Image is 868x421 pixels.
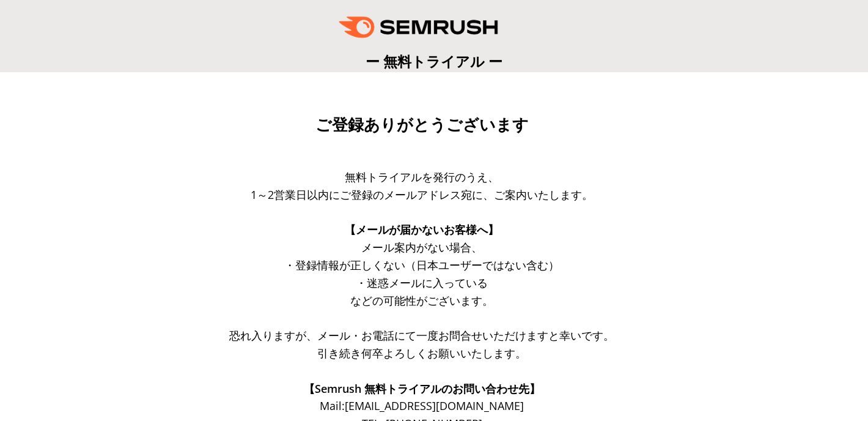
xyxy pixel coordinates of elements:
[317,346,526,360] span: 引き続き何卒よろしくお願いいたします。
[320,398,524,413] span: Mail: [EMAIL_ADDRESS][DOMAIN_NAME]
[350,293,493,308] span: などの可能性がございます。
[361,240,482,255] span: メール案内がない場合、
[345,170,499,184] span: 無料トライアルを発行のうえ、
[284,258,559,272] span: ・登録情報が正しくない（日本ユーザーではない含む）
[356,275,488,290] span: ・迷惑メールに入っている
[251,187,593,202] span: 1～2営業日以内にご登録のメールアドレス宛に、ご案内いたします。
[345,222,499,237] span: 【メールが届かないお客様へ】
[304,381,540,396] span: 【Semrush 無料トライアルのお問い合わせ先】
[229,328,614,343] span: 恐れ入りますが、メール・お電話にて一度お問合せいただけますと幸いです。
[366,51,502,71] span: ー 無料トライアル ー
[315,116,529,134] span: ご登録ありがとうございます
